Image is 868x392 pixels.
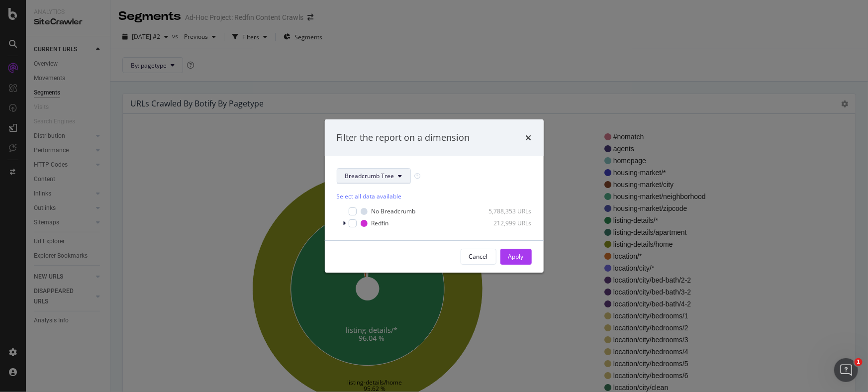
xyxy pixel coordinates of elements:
div: No Breadcrumb [372,207,416,215]
div: Select all data available [337,192,532,200]
div: Apply [508,252,524,261]
div: Filter the report on a dimension [337,131,470,144]
div: times [526,131,532,144]
button: Apply [500,249,532,265]
span: 1 [855,358,863,366]
iframe: Intercom live chat [834,358,858,382]
div: Redfin [372,219,389,227]
div: 5,788,353 URLs [483,207,532,215]
div: Cancel [469,252,488,261]
div: modal [325,119,544,273]
button: Breadcrumb Tree [337,168,411,184]
button: Cancel [461,249,496,265]
div: 212,999 URLs [483,219,532,227]
span: Breadcrumb Tree [345,172,394,180]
